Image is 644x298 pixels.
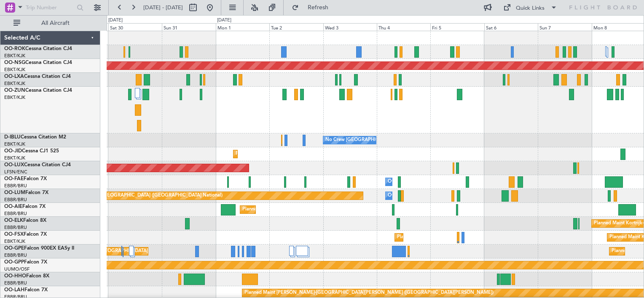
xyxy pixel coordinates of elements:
[4,135,66,140] a: D-IBLUCessna Citation M2
[4,80,25,87] a: EBKT/KJK
[269,23,323,31] div: Tue 2
[4,53,25,59] a: EBKT/KJK
[516,4,545,13] div: Quick Links
[4,266,30,272] a: UUMO/OSF
[4,176,24,181] span: OO-FAE
[4,204,46,209] a: OO-AIEFalcon 7X
[4,218,23,223] span: OO-ELK
[325,134,467,146] div: No Crew [GEOGRAPHIC_DATA] ([GEOGRAPHIC_DATA] National)
[108,17,123,24] div: [DATE]
[4,176,47,181] a: OO-FAEFalcon 7X
[4,60,72,65] a: OO-NSGCessna Citation CJ4
[4,141,25,147] a: EBKT/KJK
[4,169,27,175] a: LFSN/ENC
[4,149,22,154] span: OO-JID
[288,1,338,14] button: Refresh
[388,189,445,202] div: Owner Melsbroek Air Base
[4,246,74,251] a: OO-GPEFalcon 900EX EASy II
[4,162,71,168] a: OO-LUXCessna Citation CJ4
[4,190,48,195] a: OO-LUMFalcon 7X
[4,287,48,293] a: OO-LAHFalcon 7X
[430,23,484,31] div: Fri 5
[377,23,430,31] div: Thu 4
[4,149,59,154] a: OO-JIDCessna CJ1 525
[4,190,25,195] span: OO-LUM
[4,162,24,168] span: OO-LUX
[301,5,336,11] span: Refresh
[4,224,27,231] a: EBBR/BRU
[538,23,591,31] div: Sun 7
[397,231,495,244] div: Planned Maint Kortrijk-[GEOGRAPHIC_DATA]
[4,274,49,279] a: OO-HHOFalcon 8X
[236,148,334,160] div: Planned Maint Kortrijk-[GEOGRAPHIC_DATA]
[4,232,24,237] span: OO-FSX
[4,67,25,73] a: EBKT/KJK
[499,1,561,14] button: Quick Links
[4,204,22,209] span: OO-AIE
[4,232,47,237] a: OO-FSXFalcon 7X
[4,246,24,251] span: OO-GPE
[4,197,27,203] a: EBBR/BRU
[4,274,26,279] span: OO-HHO
[4,74,71,79] a: OO-LXACessna Citation CJ4
[323,23,377,31] div: Wed 3
[4,260,24,265] span: OO-GPP
[4,183,27,189] a: EBBR/BRU
[484,23,538,31] div: Sat 6
[26,1,74,14] input: Trip Number
[388,176,445,188] div: Owner Melsbroek Air Base
[4,287,24,293] span: OO-LAH
[4,46,72,51] a: OO-ROKCessna Citation CJ4
[4,218,46,223] a: OO-ELKFalcon 8X
[4,210,27,217] a: EBBR/BRU
[4,46,25,51] span: OO-ROK
[4,252,27,258] a: EBBR/BRU
[143,4,183,11] span: [DATE] - [DATE]
[4,88,25,93] span: OO-ZUN
[4,260,47,265] a: OO-GPPFalcon 7X
[4,155,25,161] a: EBKT/KJK
[217,17,231,24] div: [DATE]
[162,23,215,31] div: Sun 31
[4,94,25,101] a: EBKT/KJK
[4,135,21,140] span: D-IBLU
[4,238,25,245] a: EBKT/KJK
[70,189,223,202] div: Planned Maint [GEOGRAPHIC_DATA] ([GEOGRAPHIC_DATA] National)
[4,60,25,65] span: OO-NSG
[216,23,269,31] div: Mon 1
[4,74,24,79] span: OO-LXA
[4,88,72,93] a: OO-ZUNCessna Citation CJ4
[22,20,89,26] span: All Aircraft
[4,280,27,286] a: EBBR/BRU
[242,203,375,216] div: Planned Maint [GEOGRAPHIC_DATA] ([GEOGRAPHIC_DATA])
[108,23,162,31] div: Sat 30
[9,16,91,30] button: All Aircraft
